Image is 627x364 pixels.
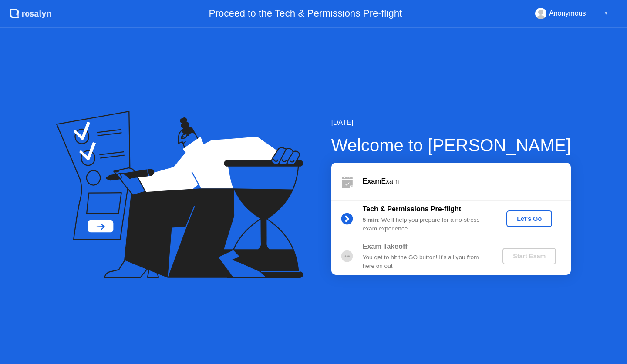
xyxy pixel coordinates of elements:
div: Exam [363,176,571,187]
b: Exam Takeoff [363,243,408,250]
b: Tech & Permissions Pre-flight [363,205,461,213]
div: ▼ [604,8,608,19]
div: : We’ll help you prepare for a no-stress exam experience [363,216,488,234]
div: You get to hit the GO button! It’s all you from here on out [363,253,488,271]
div: Anonymous [549,8,586,19]
div: Let's Go [510,215,549,222]
button: Start Exam [502,248,556,264]
div: Start Exam [506,253,553,260]
b: Exam [363,177,381,185]
b: 5 min [363,217,378,223]
div: [DATE] [331,117,571,128]
button: Let's Go [506,210,552,227]
div: Welcome to [PERSON_NAME] [331,132,571,158]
